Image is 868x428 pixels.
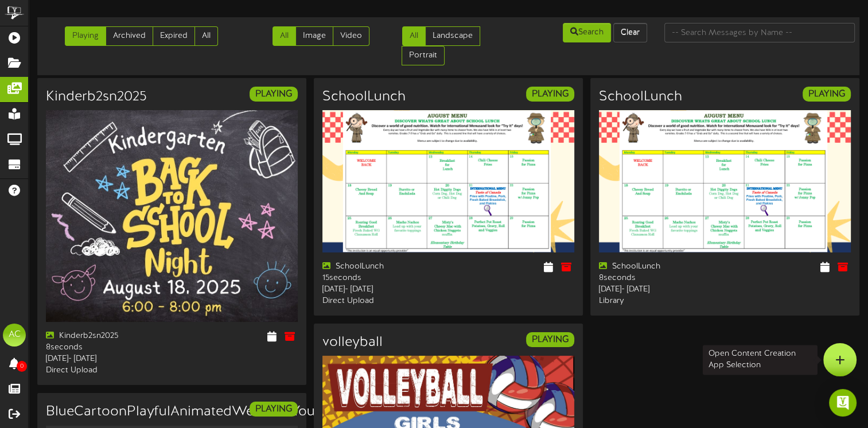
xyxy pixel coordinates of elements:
div: 8 seconds [599,273,717,284]
strong: PLAYING [532,334,569,345]
strong: PLAYING [808,89,845,99]
div: SchoolLunch [322,261,440,273]
input: -- Search Messages by Name -- [664,23,855,42]
div: Direct Upload [322,295,440,307]
img: 2f9dc323-c2cf-4f7c-b210-8ad36008da3b.png [322,110,574,252]
h3: SchoolLunch [599,90,682,104]
img: 2f9dc323-c2cf-4f7c-b210-8ad36008da3b.png [599,110,851,252]
a: Archived [106,26,153,46]
button: Clear [613,23,647,42]
a: Landscape [425,26,480,46]
div: [DATE] - [DATE] [46,353,164,365]
img: e8a3a111-7c87-474d-beed-806aaa71773e.jpg [46,110,298,321]
h3: BlueCartoonPlayfulAnimatedWelcomeYoutubeIntroVideo [46,404,410,419]
h3: Kinderb2sn2025 [46,90,147,104]
div: 15 seconds [322,273,440,284]
a: All [273,26,296,46]
div: Open Intercom Messenger [829,389,857,417]
strong: PLAYING [532,89,569,99]
a: All [402,26,426,46]
a: Image [295,26,333,46]
a: Playing [65,26,106,46]
a: Portrait [402,46,445,65]
div: Kinderb2sn2025 [46,330,164,342]
a: All [194,26,218,46]
strong: PLAYING [255,404,292,414]
div: Library [599,295,717,307]
a: Video [333,26,369,46]
div: AC [3,324,26,347]
div: 8 seconds [46,342,164,353]
button: Search [563,23,611,42]
span: 0 [17,361,27,372]
h3: volleyball [322,335,383,350]
h3: SchoolLunch [322,90,406,104]
div: [DATE] - [DATE] [322,284,440,295]
a: Expired [153,26,195,46]
div: [DATE] - [DATE] [599,284,717,295]
strong: PLAYING [255,89,292,99]
div: SchoolLunch [599,261,717,273]
div: Direct Upload [46,365,164,376]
